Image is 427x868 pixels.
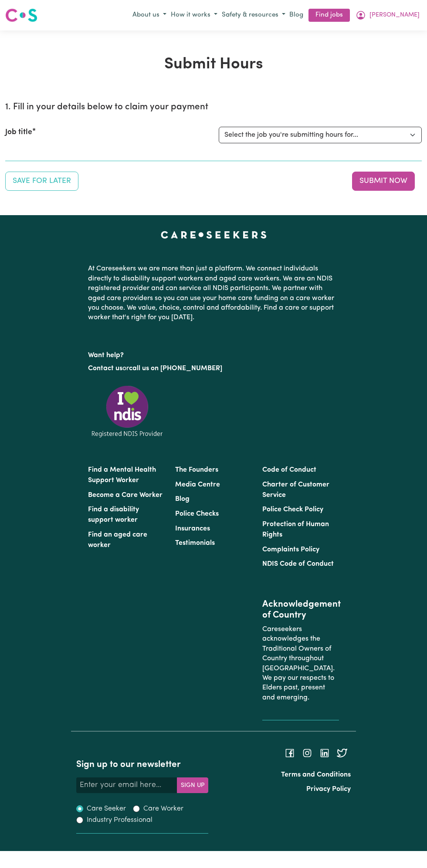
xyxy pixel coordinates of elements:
a: Blog [175,496,190,503]
a: NDIS Code of Conduct [262,561,334,567]
a: Police Checks [175,510,219,517]
a: Follow Careseekers on Instagram [302,750,312,757]
label: Job title [5,127,32,138]
a: Charter of Customer Service [262,481,329,499]
a: Follow Careseekers on LinkedIn [319,750,330,757]
label: Care Worker [143,804,183,814]
button: My Account [353,8,422,23]
a: Blog [288,9,305,22]
h2: Sign up to our newsletter [76,760,208,770]
a: Follow Careseekers on Facebook [285,750,295,757]
button: Submit your job report [352,172,415,191]
a: Insurances [175,525,210,532]
p: Careseekers acknowledges the Traditional Owners of Country throughout [GEOGRAPHIC_DATA]. We pay o... [262,621,339,706]
a: Careseekers home page [161,231,267,238]
span: [PERSON_NAME] [369,10,420,20]
button: How it works [169,8,220,23]
p: At Careseekers we are more than just a platform. We connect individuals directly to disability su... [88,260,339,326]
input: Enter your email here... [76,777,177,793]
p: or [88,360,339,377]
a: Media Centre [175,481,220,488]
a: Complaints Policy [262,546,319,553]
img: Registered NDIS provider [88,384,166,439]
a: Terms and Conditions [281,771,351,778]
a: Find a Mental Health Support Worker [88,466,156,484]
a: The Founders [175,466,218,473]
a: Careseekers logo [5,5,37,25]
button: Subscribe [177,777,208,793]
button: About us [130,8,169,23]
button: Save your job report [5,172,78,191]
a: Become a Care Worker [88,492,163,499]
a: Testimonials [175,540,215,547]
a: Protection of Human Rights [262,521,329,538]
a: Police Check Policy [262,506,323,513]
label: Industry Professional [87,815,152,825]
a: Follow Careseekers on Twitter [337,750,347,757]
a: Privacy Policy [306,786,351,793]
h2: 1. Fill in your details below to claim your payment [5,102,422,113]
img: Careseekers logo [5,7,37,23]
p: Want help? [88,347,339,360]
button: Safety & resources [220,8,288,23]
h1: Submit Hours [5,55,422,74]
a: Find an aged care worker [88,531,147,549]
a: Contact us [88,365,122,372]
a: call us on [PHONE_NUMBER] [129,365,222,372]
label: Care Seeker [87,804,126,814]
a: Code of Conduct [262,466,316,473]
a: Find a disability support worker [88,506,139,524]
a: Find jobs [308,9,350,22]
h2: Acknowledgement of Country [262,599,339,621]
